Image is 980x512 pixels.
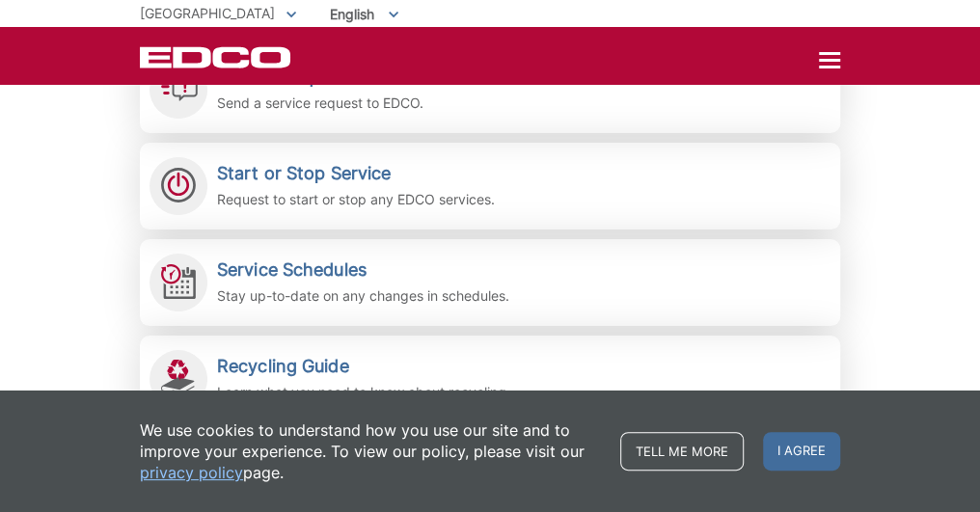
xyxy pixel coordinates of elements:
[140,336,840,422] a: Recycling Guide Learn what you need to know about recycling.
[217,163,495,184] h2: Start or Stop Service
[217,382,510,403] p: Learn what you need to know about recycling.
[217,285,509,307] p: Stay up-to-date on any changes in schedules.
[140,46,293,68] a: EDCD logo. Return to the homepage.
[217,93,423,114] p: Send a service request to EDCO.
[140,462,243,483] a: privacy policy
[140,46,840,133] a: Make a Request Send a service request to EDCO.
[217,189,495,210] p: Request to start or stop any EDCO services.
[217,259,509,281] h2: Service Schedules
[140,419,601,483] p: We use cookies to understand how you use our site and to improve your experience. To view our pol...
[140,239,840,326] a: Service Schedules Stay up-to-date on any changes in schedules.
[217,356,510,377] h2: Recycling Guide
[140,5,275,21] span: [GEOGRAPHIC_DATA]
